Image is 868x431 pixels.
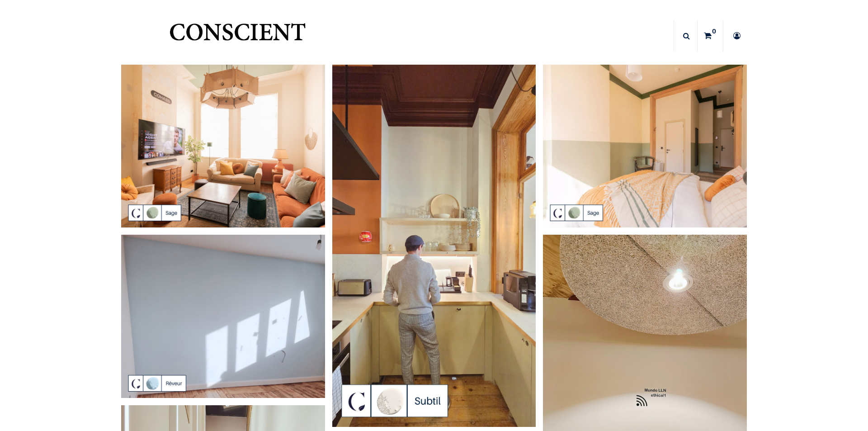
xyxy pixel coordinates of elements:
[710,27,718,36] sup: 0
[168,18,307,54] a: Logo of Conscient
[543,65,747,228] img: peinture vert sauge
[168,18,307,54] img: Conscient
[121,65,325,228] img: peinture vert sauge
[332,65,536,427] img: peinture blanc chaud
[698,20,723,52] a: 0
[121,235,325,398] img: peinture bleu clair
